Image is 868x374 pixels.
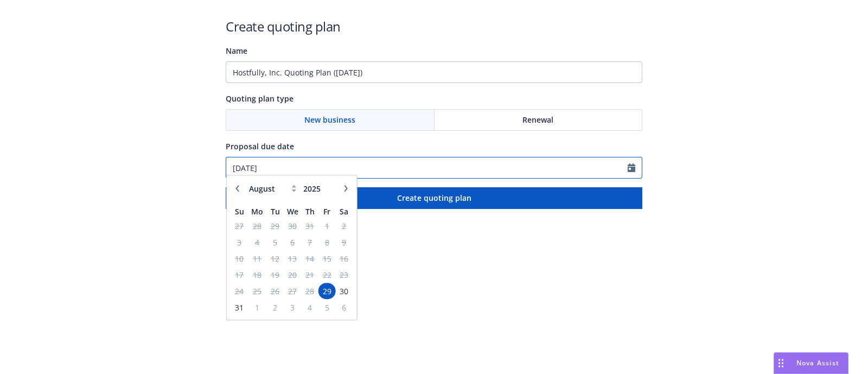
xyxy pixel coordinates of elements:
td: 15 [318,250,335,267]
span: We [287,206,298,217]
span: Proposal due date [226,141,294,151]
input: MM/DD/YYYY [226,157,628,178]
td: 30 [335,283,352,299]
span: Th [305,206,315,217]
span: Fr [323,206,330,217]
span: 1 [320,219,334,233]
span: 25 [249,284,265,298]
td: 12 [266,250,283,267]
span: 22 [320,268,334,282]
span: 30 [285,219,301,233]
td: 2 [335,218,352,234]
span: 27 [285,284,301,298]
td: 27 [284,283,302,299]
span: 2 [336,219,351,233]
span: 5 [320,301,334,314]
td: 26 [266,283,283,299]
span: 9 [336,236,351,249]
span: 5 [267,236,282,249]
span: 18 [249,268,265,282]
span: Renewal [522,114,553,125]
h1: Create quoting plan [226,17,642,35]
span: 7 [303,236,317,249]
span: 4 [303,301,317,314]
td: 7 [302,234,318,250]
td: 21 [302,267,318,283]
td: 29 [266,218,283,234]
span: Name [226,46,247,56]
td: 28 [302,283,318,299]
td: 23 [335,267,352,283]
td: 1 [248,299,266,315]
span: 31 [232,301,247,314]
span: 31 [303,219,317,233]
td: 28 [248,218,266,234]
td: 31 [302,218,318,234]
span: 2 [267,301,282,314]
span: 16 [336,252,351,265]
span: 15 [320,252,334,265]
td: 24 [231,283,248,299]
span: Su [235,206,244,217]
span: 10 [232,252,247,265]
td: 9 [335,234,352,250]
td: 5 [318,299,335,315]
td: 19 [266,267,283,283]
td: 22 [318,267,335,283]
span: 4 [249,236,265,249]
td: 20 [284,267,302,283]
td: 10 [231,250,248,267]
span: New business [304,114,355,125]
td: 5 [266,234,283,250]
span: 29 [267,219,282,233]
span: 13 [285,252,301,265]
svg: Calendar [628,163,635,172]
span: 27 [232,219,247,233]
td: 4 [248,234,266,250]
span: 8 [320,236,334,249]
span: 26 [267,284,282,298]
button: Create quoting plan [226,187,642,209]
td: 4 [302,299,318,315]
td: 3 [231,234,248,250]
td: 13 [284,250,302,267]
span: 24 [232,284,247,298]
td: 29 [318,283,335,299]
td: 6 [335,299,352,315]
span: 23 [336,268,351,282]
span: 28 [303,284,317,298]
td: 3 [284,299,302,315]
span: 17 [232,268,247,282]
div: Drag to move [774,353,788,373]
span: Nova Assist [796,358,839,367]
span: 30 [336,284,351,298]
td: 8 [318,234,335,250]
span: Create quoting plan [397,193,471,203]
td: 6 [284,234,302,250]
span: 28 [249,219,265,233]
td: 1 [318,218,335,234]
td: 14 [302,250,318,267]
span: 12 [267,252,282,265]
span: Mo [251,206,263,217]
span: 6 [285,236,301,249]
td: 27 [231,218,248,234]
span: Tu [271,206,280,217]
span: 29 [320,284,334,298]
span: 1 [249,301,265,314]
span: 14 [303,252,317,265]
span: 3 [285,301,301,314]
span: 11 [249,252,265,265]
td: 2 [266,299,283,315]
button: Nova Assist [774,352,848,374]
td: 31 [231,299,248,315]
span: 21 [303,268,317,282]
td: 18 [248,267,266,283]
span: Sa [340,206,348,217]
span: 3 [232,236,247,249]
input: Quoting plan name [226,61,642,83]
span: 20 [285,268,301,282]
td: 16 [335,250,352,267]
td: 11 [248,250,266,267]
